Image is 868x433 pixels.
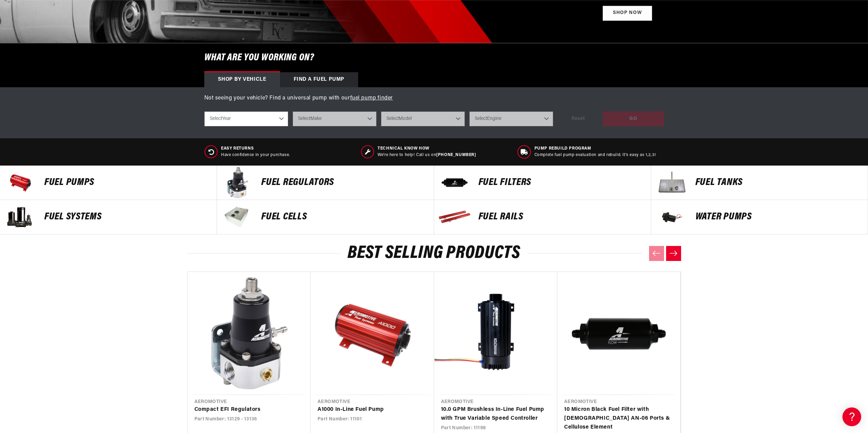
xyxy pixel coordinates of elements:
[187,43,681,72] h6: What are you working on?
[7,118,130,128] a: EFI Fuel Pumps
[649,246,664,261] button: Previous slide
[7,58,130,68] a: Getting Started
[221,152,290,158] p: Have confidence in your purchase.
[434,200,651,234] a: FUEL Rails FUEL Rails
[261,212,427,222] p: FUEL Cells
[378,146,476,152] span: Technical Know How
[654,200,689,234] img: Water Pumps
[3,200,38,234] img: Fuel Systems
[695,177,861,188] p: Fuel Tanks
[194,405,304,414] a: Compact EFI Regulators
[381,111,465,126] select: Model
[293,111,377,126] select: Make
[7,107,130,118] a: Carbureted Regulators
[7,139,130,150] a: Brushless Fuel Pumps
[217,200,434,234] a: FUEL Cells FUEL Cells
[603,6,652,21] a: Shop Now
[479,212,644,222] p: FUEL Rails
[378,152,476,158] p: We’re here to help! Call us on
[7,75,130,82] div: Frequently Asked Questions
[7,97,130,107] a: Carbureted Fuel Pumps
[436,153,476,157] a: [PHONE_NUMBER]
[220,166,254,200] img: FUEL REGULATORS
[318,405,427,414] a: A1000 In-Line Fuel Pump
[217,166,434,200] a: FUEL REGULATORS FUEL REGULATORS
[7,182,130,194] button: Contact Us
[94,196,131,203] a: POWERED BY ENCHANT
[7,86,130,97] a: EFI Regulators
[534,152,656,158] p: Complete fuel pump evaluation and rebuild. It's easy as 1,2,3!
[204,111,288,126] select: Year
[7,47,130,54] div: General
[654,166,689,200] img: Fuel Tanks
[438,166,472,200] img: FUEL FILTERS
[44,212,210,222] p: Fuel Systems
[469,111,553,126] select: Engine
[280,72,358,87] div: Find a Fuel Pump
[204,94,664,103] p: Not seeing your vehicle? Find a universal pump with our
[534,146,656,152] span: Pump Rebuild program
[350,95,393,101] a: fuel pump finder
[666,246,681,261] button: Next slide
[221,146,290,152] span: Easy Returns
[204,72,280,87] div: Shop by vehicle
[438,200,472,234] img: FUEL Rails
[220,200,254,234] img: FUEL Cells
[441,405,551,423] a: 10.0 GPM Brushless In-Line Fuel Pump with True Variable Speed Controller
[187,245,681,261] h2: Best Selling Products
[479,177,644,188] p: FUEL FILTERS
[261,177,427,188] p: FUEL REGULATORS
[44,177,210,188] p: Fuel Pumps
[695,212,861,222] p: Water Pumps
[564,405,674,432] a: 10 Micron Black Fuel Filter with [DEMOGRAPHIC_DATA] AN-06 Ports & Cellulose Element
[651,200,868,234] a: Water Pumps Water Pumps
[434,166,651,200] a: FUEL FILTERS FUEL FILTERS
[3,166,38,200] img: Fuel Pumps
[7,128,130,139] a: 340 Stealth Fuel Pumps
[651,166,868,200] a: Fuel Tanks Fuel Tanks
